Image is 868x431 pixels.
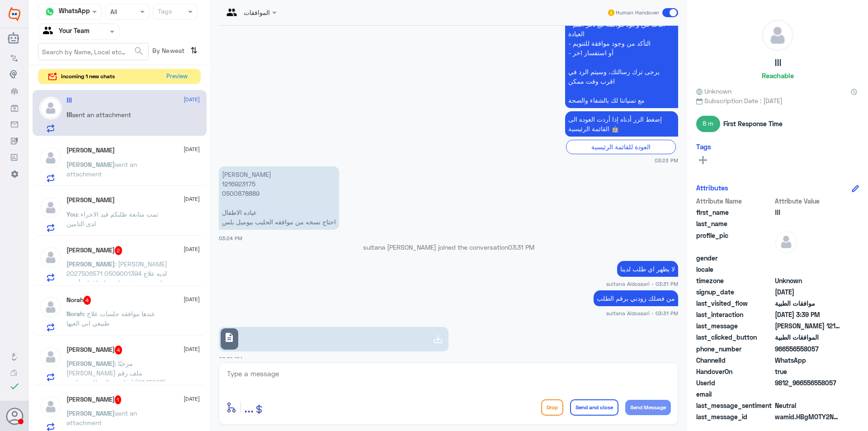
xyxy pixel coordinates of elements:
[66,97,72,104] h5: ااا
[696,96,859,105] span: Subscription Date : [DATE]
[66,395,122,404] h5: Mahmoud Abdellah
[61,72,115,81] span: incoming 1 new chats
[66,111,72,118] span: ااا
[115,395,122,404] span: 1
[184,395,200,403] span: [DATE]
[696,378,773,388] span: UserId
[43,5,57,19] img: whatsapp.png
[775,276,840,285] span: Unknown
[696,231,773,251] span: profile_pic
[219,356,242,362] span: 03:39 PM
[696,298,773,308] span: last_visited_flow
[775,208,840,217] span: ااا
[66,246,123,255] h5: Abdullah Nassar
[66,360,115,367] span: [PERSON_NAME]
[66,196,115,204] h5: Abdullah abdulaziz
[66,360,166,415] span: : مرحبًا [PERSON_NAME] ملف رقم (2045268) لمتابعة حاله طلب موافقة التأمين و الرد على استفساراتكم ن...
[244,399,254,415] span: ...
[541,399,563,416] button: Drop
[66,346,123,355] h5: sara
[696,196,773,206] span: Attribute Name
[9,381,20,392] i: check
[219,235,242,241] span: 03:24 PM
[775,355,840,365] span: 2
[696,367,773,376] span: HandoverOn
[775,231,797,253] img: defaultAdmin.png
[184,245,200,253] span: [DATE]
[66,296,91,305] h5: Norah
[184,195,200,203] span: [DATE]
[696,142,711,151] h6: Tags
[625,400,671,415] button: Send Message
[219,166,339,230] p: 7/10/2025, 3:24 PM
[184,345,200,353] span: [DATE]
[6,407,23,425] button: Avatar
[774,58,781,68] h5: ااا
[72,111,131,118] span: sent an attachment
[162,69,191,84] button: Preview
[39,246,62,269] img: defaultAdmin.png
[775,367,840,376] span: true
[190,43,198,58] i: ⇅
[775,287,840,297] span: 2025-04-15T16:25:07.433Z
[570,399,618,416] button: Send and close
[38,43,148,60] input: Search by Name, Local etc…
[184,95,200,104] span: [DATE]
[156,6,172,18] div: Tags
[723,119,783,128] span: First Response Time
[775,310,840,319] span: 2025-10-07T12:39:57.5012445Z
[133,44,144,59] button: search
[775,401,840,410] span: 0
[39,395,62,418] img: defaultAdmin.png
[39,346,62,368] img: defaultAdmin.png
[762,20,793,51] img: defaultAdmin.png
[696,276,773,285] span: timezone
[696,219,773,228] span: last_name
[224,332,235,343] span: description
[762,71,794,80] h6: Reachable
[655,156,678,164] span: 03:23 PM
[775,378,840,388] span: 9812_966556558057
[66,260,115,268] span: [PERSON_NAME]
[775,332,840,342] span: الموافقات الطبية
[184,145,200,153] span: [DATE]
[696,265,773,274] span: locale
[66,310,84,317] span: Norah
[775,298,840,308] span: موافقات الطبية
[219,242,678,252] p: sultana [PERSON_NAME] joined the conversation
[219,327,448,351] a: description
[775,196,840,206] span: Attribute Value
[775,344,840,354] span: 966556558057
[184,295,200,303] span: [DATE]
[508,243,534,251] span: 03:31 PM
[66,161,137,178] span: sent an attachment
[66,260,167,372] span: : [PERSON_NAME] 2027506571 0509001394 لديه علاج طبيعي ومرفوض لعدم إرفاق اي أشعة او تقارير أنا عام...
[39,296,62,318] img: defaultAdmin.png
[775,253,840,263] span: null
[565,111,678,137] p: 7/10/2025, 3:23 PM
[696,253,773,263] span: gender
[696,401,773,410] span: last_message_sentiment
[66,210,158,227] span: : تمت متابعة طلبكم قيد الاجراء لدى التامين
[66,147,115,154] h5: ҒāЋđ
[43,25,57,38] img: yourTeam.svg
[39,196,62,219] img: defaultAdmin.png
[9,7,20,21] img: Widebot Logo
[696,310,773,319] span: last_interaction
[617,261,678,277] p: 7/10/2025, 3:31 PM
[775,389,840,399] span: null
[696,86,731,96] span: Unknown
[115,346,123,355] span: 4
[149,43,187,61] span: By Newest
[66,210,77,218] span: You
[775,321,840,331] span: تالا علي ال عبيد 1216923175 0500878889 عياده الاطفال احتاج نسخه من موافقه الحليب بيوميل بلس
[616,9,659,17] span: Human Handover
[696,208,773,217] span: first_name
[244,397,254,417] button: ...
[696,184,728,192] h6: Attributes
[566,140,676,154] div: العودة للقائمة الرئيسية
[696,332,773,342] span: last_clicked_button
[696,116,720,132] span: 8 m
[696,287,773,297] span: signup_date
[775,412,840,422] span: wamid.HBgMOTY2NTU2NTU4MDU3FQIAEhgUMkE4MURENUY5QzFENjMwMkJEQjcA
